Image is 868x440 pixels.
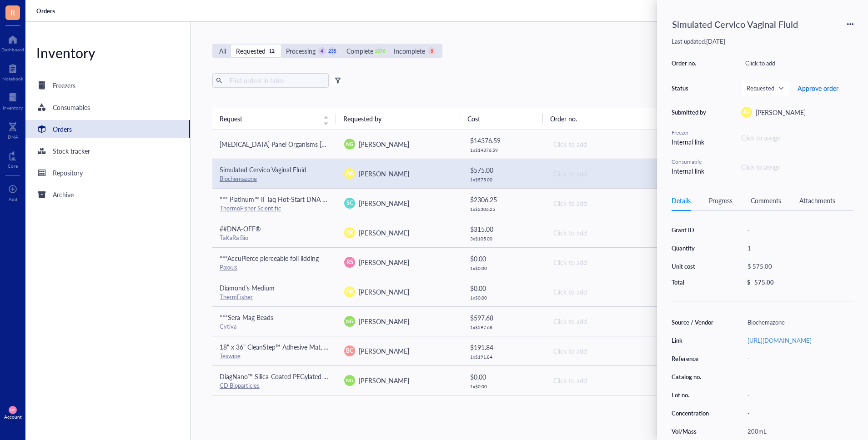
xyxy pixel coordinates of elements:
[346,229,353,237] span: AR
[672,108,708,116] div: Submitted by
[220,351,241,360] a: Texwipe
[8,120,18,140] a: DNA
[672,318,718,326] div: Source / Vendor
[346,288,353,296] span: AR
[672,409,718,417] div: Concentration
[743,407,853,420] div: -
[359,228,409,237] span: [PERSON_NAME]
[743,242,853,255] div: 1
[8,134,18,140] div: DNA
[553,316,663,326] div: Click to add
[470,342,538,352] div: $ 191.84
[359,346,409,355] span: [PERSON_NAME]
[470,177,538,182] div: 1 x $ 575.00
[545,247,670,277] td: Click to add
[53,124,72,134] div: Orders
[668,15,802,34] div: Simulated Cervico Vaginal Fluid
[470,295,538,300] div: 1 x $ 0.00
[672,336,718,345] div: Link
[329,47,336,55] div: 235
[799,195,835,205] div: Attachments
[10,7,15,18] span: R
[470,372,538,382] div: $ 0.00
[1,47,24,52] div: Dashboard
[545,336,670,365] td: Click to add
[212,44,442,58] div: segmented control
[25,98,190,116] a: Consumables
[53,102,90,112] div: Consumables
[3,105,23,110] div: Inventory
[709,195,733,205] div: Progress
[743,425,853,438] div: 200mL
[553,169,663,179] div: Click to add
[747,84,783,92] span: Requested
[226,74,325,87] input: Find orders in table
[219,46,226,56] div: All
[376,47,384,55] div: 1076
[470,165,538,175] div: $ 575.00
[553,287,663,297] div: Click to add
[359,287,409,296] span: [PERSON_NAME]
[53,80,75,90] div: Freezers
[672,427,718,435] div: Vol/Mass
[346,170,353,178] span: AR
[220,174,257,183] a: Biochemazone
[672,244,718,252] div: Quantity
[428,47,436,55] div: 8
[741,133,853,143] div: Click to assign
[545,188,670,218] td: Click to add
[220,195,354,204] span: *** Platinum™ II Taq Hot-Start DNA Polymerase
[25,76,190,95] a: Freezers
[318,47,326,55] div: 4
[470,265,538,271] div: 1 x $ 0.00
[545,159,670,188] td: Click to add
[220,263,237,271] a: Paxxus
[212,108,336,130] th: Request
[220,283,275,292] span: Diamond's Medium
[220,322,330,330] div: Cytiva
[545,218,670,247] td: Click to add
[470,313,538,323] div: $ 597.68
[346,258,353,266] span: RS
[743,389,853,401] div: -
[220,342,378,351] span: 18" x 36" CleanStep™ Adhesive Mat, Blue AMA183681B
[743,260,850,273] div: $ 575.00
[672,278,718,286] div: Total
[25,164,190,182] a: Repository
[553,375,663,385] div: Click to add
[346,347,353,355] span: BC
[672,84,708,92] div: Status
[2,61,23,81] a: Notebook
[672,59,708,67] div: Order no.
[8,149,18,169] a: Core
[741,57,853,70] div: Click to add
[545,306,670,336] td: Click to add
[553,346,663,356] div: Click to add
[545,130,670,159] td: Click to add
[553,198,663,208] div: Click to add
[359,258,409,267] span: [PERSON_NAME]
[756,108,806,117] span: [PERSON_NAME]
[220,372,512,381] span: DiagNano™ Silica-Coated PEGylated Gold Nanorods, 10 nm, Absorption Max 850 nm, 10 nm Silica Shell
[672,391,718,399] div: Lot no.
[543,108,667,130] th: Order no.
[220,381,260,390] a: CD Bioparticles
[545,365,670,395] td: Click to add
[220,165,306,174] span: Simulated Cervico Vaginal Fluid
[553,257,663,267] div: Click to add
[460,108,543,130] th: Cost
[751,195,781,205] div: Comments
[25,142,190,160] a: Stock tracker
[754,278,774,286] div: 575.00
[359,376,409,385] span: [PERSON_NAME]
[359,140,409,149] span: [PERSON_NAME]
[470,224,538,234] div: $ 315.00
[53,168,83,178] div: Repository
[53,190,74,200] div: Archive
[359,317,409,326] span: [PERSON_NAME]
[672,195,691,205] div: Details
[741,162,853,172] div: Click to assign
[743,316,853,329] div: Biochemazone
[3,90,23,110] a: Inventory
[672,129,708,137] div: Freezer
